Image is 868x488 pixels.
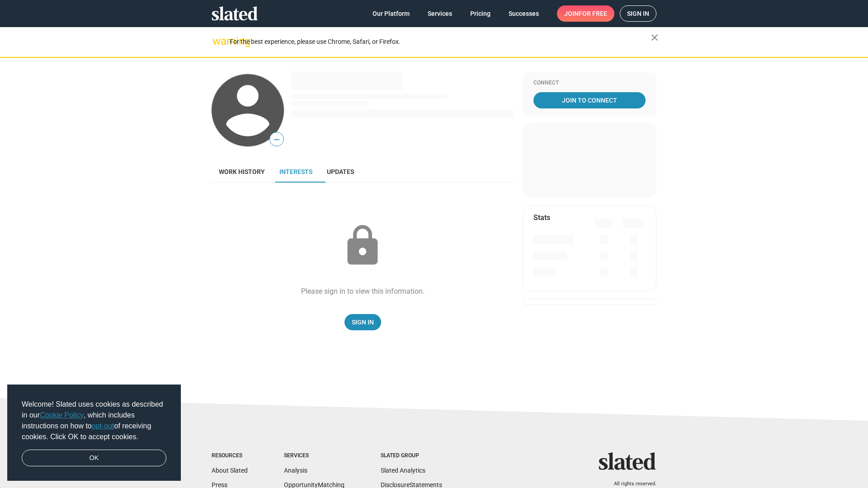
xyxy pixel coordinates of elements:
a: Cookie Policy [40,411,84,419]
span: Join To Connect [535,92,644,108]
mat-icon: lock [340,223,385,268]
a: Join To Connect [533,92,646,108]
span: Services [428,5,452,22]
a: About Slated [212,467,248,474]
mat-icon: close [649,32,660,43]
a: Interests [272,161,320,183]
div: Slated Group [381,452,442,460]
div: Resources [212,452,248,460]
a: Sign In [344,314,381,330]
span: for free [579,5,607,22]
a: Work history [212,161,272,183]
a: Analysis [284,467,307,474]
span: — [270,134,283,145]
span: Sign in [627,6,649,21]
mat-icon: warning [212,36,223,47]
span: Interests [279,168,312,175]
span: Join [564,5,607,22]
span: Our Platform [373,5,410,22]
div: Connect [533,80,646,87]
span: Work history [219,168,265,175]
a: Our Platform [365,5,417,22]
a: dismiss cookie message [22,450,166,467]
mat-card-title: Stats [533,213,550,222]
div: cookieconsent [7,385,181,481]
div: Services [284,452,344,460]
a: Joinfor free [557,5,614,22]
a: Pricing [463,5,498,22]
a: Successes [501,5,546,22]
a: Slated Analytics [381,467,425,474]
span: Sign In [352,314,374,330]
a: Services [420,5,459,22]
span: Pricing [470,5,491,22]
span: Welcome! Slated uses cookies as described in our , which includes instructions on how to of recei... [22,399,166,442]
span: Updates [327,168,354,175]
a: Sign in [620,5,656,22]
div: Please sign in to view this information. [301,286,425,296]
div: For the best experience, please use Chrome, Safari, or Firefox. [230,36,651,48]
span: Successes [509,5,539,22]
a: opt-out [92,422,114,430]
a: Updates [320,161,361,183]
